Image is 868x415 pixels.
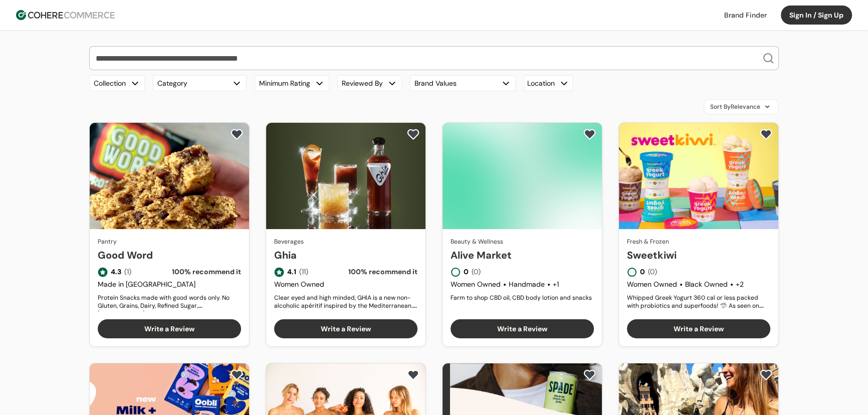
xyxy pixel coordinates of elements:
[627,319,770,338] button: Write a Review
[758,127,774,142] button: add to favorite
[581,367,598,382] button: add to favorite
[405,367,421,382] button: add to favorite
[451,319,594,338] button: Write a Review
[98,319,241,338] button: Write a Review
[710,102,760,111] span: Sort By Relevance
[98,248,241,263] a: Good Word
[16,10,115,20] img: Cohere Logo
[274,319,417,338] button: Write a Review
[451,248,594,263] a: Alive Market
[229,367,245,382] button: add to favorite
[229,127,245,142] button: add to favorite
[274,248,417,263] a: Ghia
[405,127,421,142] button: add to favorite
[758,367,774,382] button: add to favorite
[781,6,852,25] button: Sign In / Sign Up
[627,248,770,263] a: Sweetkiwi
[581,127,598,142] button: add to favorite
